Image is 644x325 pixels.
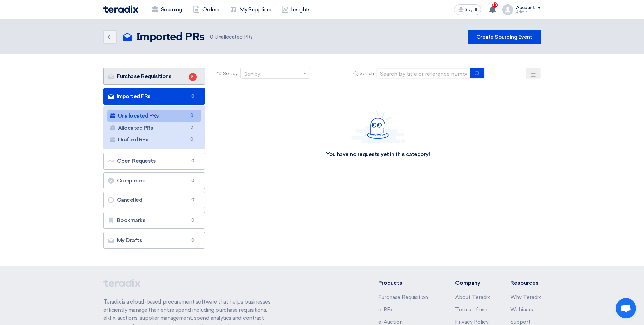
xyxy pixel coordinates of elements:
[510,294,541,300] a: Why Teradix
[326,151,430,158] div: You have no requests yet in this category!
[103,232,205,249] a: My Drafts0
[187,2,225,17] a: Orders
[103,172,205,189] a: Completed0
[107,110,201,122] a: Unallocated PRs
[189,237,197,244] span: 0
[276,2,316,17] a: Insights
[360,70,374,77] span: Search
[189,177,197,184] span: 0
[189,197,197,203] span: 0
[465,8,477,12] span: العربية
[378,319,403,325] a: e-Auction
[136,31,205,44] h2: Imported PRs
[210,33,252,41] span: Unallocated PRs
[187,124,196,131] span: 2
[616,298,636,318] div: Open chat
[103,88,205,105] a: Imported PRs0
[244,71,260,78] div: Sort by
[516,5,535,11] div: Account
[468,30,541,44] a: Create Sourcing Event
[492,2,498,8] span: 10
[103,5,138,13] img: Teradix logo
[189,217,197,224] span: 0
[455,279,490,287] li: Company
[351,110,405,143] img: Hello
[502,4,513,15] img: profile_test.png
[510,319,531,325] a: Support
[516,10,541,14] div: Admin
[454,4,481,15] button: العربية
[107,134,201,145] a: Drafted RFx
[189,93,197,100] span: 0
[103,68,205,85] a: Purchase Requisitions5
[189,158,197,165] span: 0
[187,112,196,119] span: 0
[376,68,470,79] input: Search by title or reference number
[225,2,276,17] a: My Suppliers
[455,307,487,313] a: Terms of use
[103,192,205,208] a: Cancelled0
[107,122,201,134] a: Allocated PRs
[510,307,533,313] a: Webinars
[378,294,428,300] a: Purchase Requisition
[378,307,393,313] a: e-RFx
[146,2,187,17] a: Sourcing
[378,279,435,287] li: Products
[210,34,213,40] span: 0
[189,73,197,81] span: 5
[103,212,205,229] a: Bookmarks0
[103,153,205,170] a: Open Requests0
[510,279,541,287] li: Resources
[455,294,490,300] a: About Teradix
[223,70,238,77] span: Sort by
[455,319,489,325] a: Privacy Policy
[187,136,196,143] span: 0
